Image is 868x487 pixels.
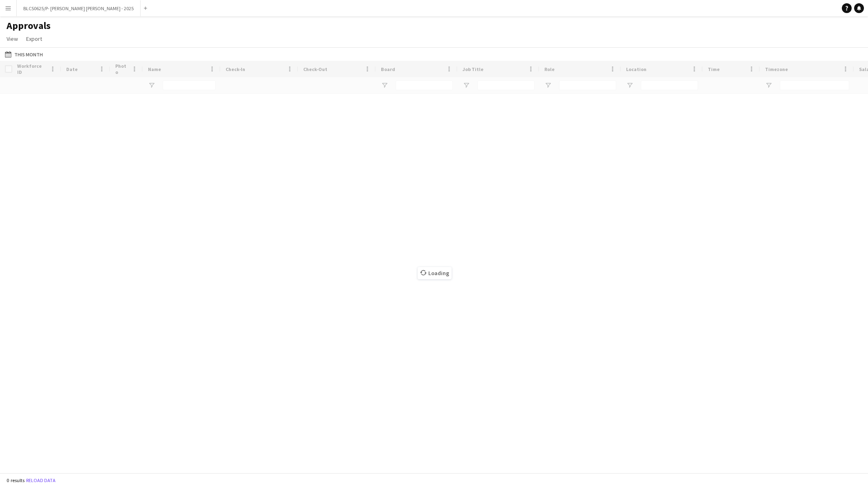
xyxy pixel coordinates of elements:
a: View [3,33,21,44]
span: Loading [418,267,452,279]
span: View [7,35,18,42]
button: This Month [3,49,45,59]
button: BLCS0625/P- [PERSON_NAME] [PERSON_NAME] - 2025 [17,0,141,16]
button: Reload data [25,476,57,485]
span: Export [26,35,42,42]
a: Export [23,33,45,44]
